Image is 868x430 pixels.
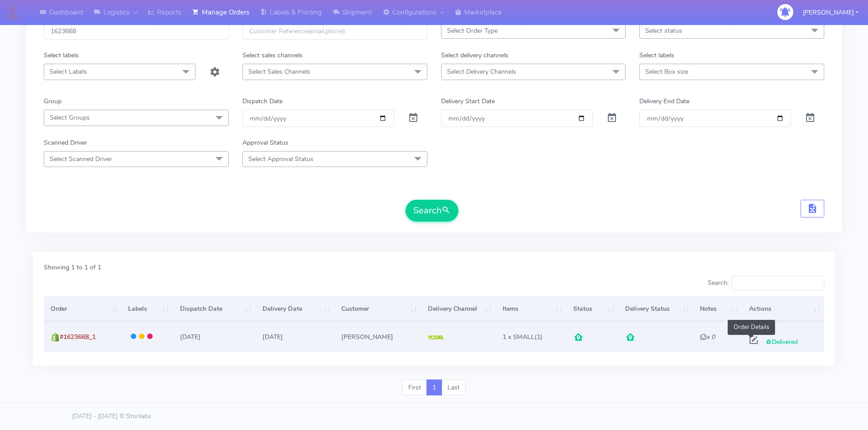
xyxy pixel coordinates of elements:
label: Select delivery channels [441,51,508,60]
span: Select Box size [645,67,688,76]
label: Dispatch Date [242,96,282,106]
button: Search [406,200,458,222]
input: Customer Reference(email,phone) [242,23,427,40]
span: Select Sales Channels [248,67,310,76]
label: Select labels [44,51,79,60]
button: [PERSON_NAME] [796,3,865,22]
th: Order: activate to sort column ascending [44,297,121,321]
label: Delivery Start Date [441,96,495,106]
input: Search: [732,276,824,290]
th: Items: activate to sort column ascending [496,297,566,321]
img: shopify.png [51,333,60,342]
i: x 0 [700,333,715,341]
th: Status: activate to sort column ascending [566,297,618,321]
label: Search: [708,276,824,290]
td: [PERSON_NAME] [334,321,421,352]
span: Select Order Type [447,26,498,35]
label: Delivery End Date [639,96,689,106]
th: Actions: activate to sort column ascending [742,297,824,321]
th: Notes: activate to sort column ascending [693,297,742,321]
span: Select Approval Status [248,155,313,163]
th: Customer: activate to sort column ascending [334,297,421,321]
span: #1623668_1 [60,333,96,341]
th: Delivery Channel: activate to sort column ascending [421,297,496,321]
label: Select labels [639,51,674,60]
th: Dispatch Date: activate to sort column ascending [173,297,256,321]
img: Yodel [428,335,444,340]
span: Select Scanned Driver [50,155,112,163]
span: Select Delivery Channels [447,67,516,76]
th: Labels: activate to sort column ascending [121,297,173,321]
td: [DATE] [173,321,256,352]
span: Select Groups [50,113,90,122]
label: Select sales channels [242,51,303,60]
th: Delivery Status: activate to sort column ascending [618,297,693,321]
a: 1 [426,379,442,396]
td: [DATE] [256,321,334,352]
input: Order Id [44,23,229,40]
span: Select Labels [50,67,87,76]
span: Delivered [765,338,798,346]
label: Showing 1 to 1 of 1 [44,263,101,272]
th: Delivery Date: activate to sort column ascending [256,297,334,321]
label: Scanned Driver [44,138,87,147]
label: Approval Status [242,138,288,147]
span: 1 x SMALL [503,333,534,341]
span: (1) [503,333,543,341]
label: Group [44,96,62,106]
span: Select status [645,26,682,35]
